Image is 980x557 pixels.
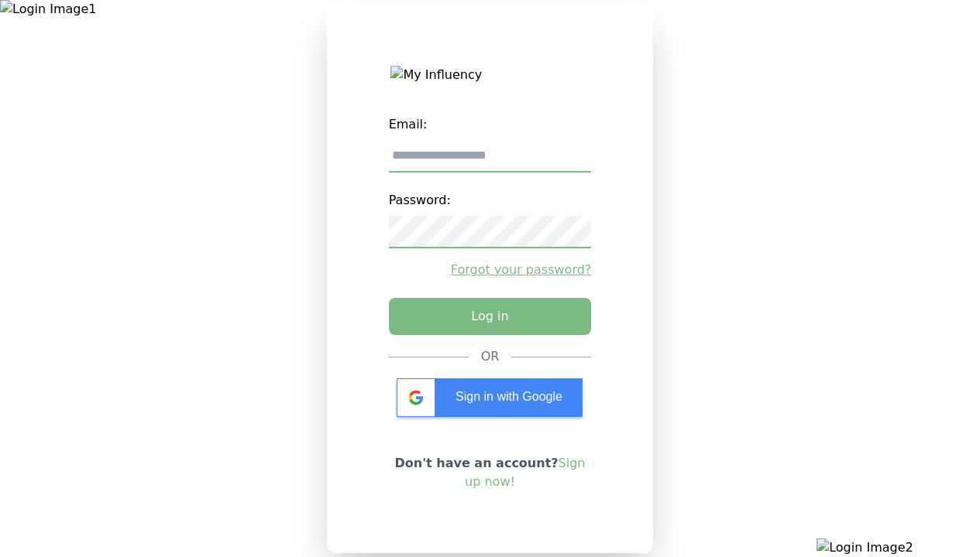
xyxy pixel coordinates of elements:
[389,261,592,279] a: Forgot your password?
[817,538,980,557] img: Login Image2
[397,378,583,417] div: Sign in with Google
[389,109,592,140] label: Email:
[389,454,592,491] p: Don't have an account?
[390,66,589,84] img: My Influency
[389,185,592,216] label: Password:
[389,298,592,335] button: Log in
[456,390,562,403] span: Sign in with Google
[481,347,500,366] div: OR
